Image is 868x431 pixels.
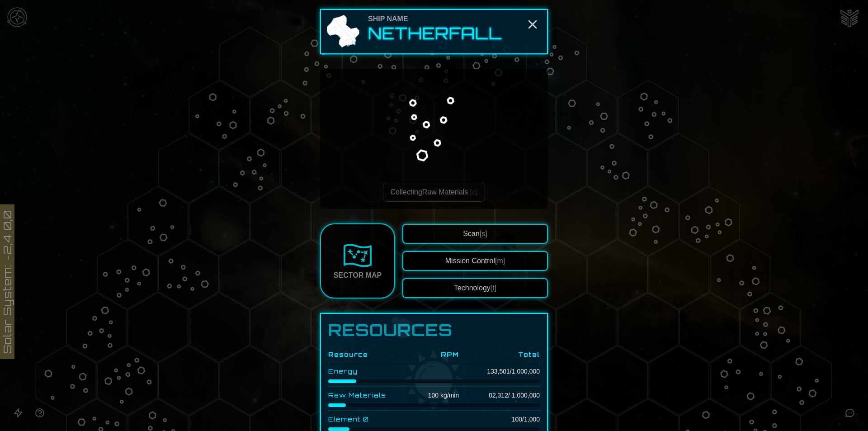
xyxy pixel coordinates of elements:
button: CollectingRaw Materials [c] [383,183,486,202]
th: Resource [328,346,409,363]
img: Ship Icon [325,14,361,50]
img: Sector [343,241,372,270]
button: Scan[s] [402,224,548,244]
div: Ship Name [368,14,502,24]
button: Close [525,17,540,32]
td: Element 0 [328,411,409,428]
td: 82,312 / 1,000,000 [459,387,540,404]
img: Resource [368,64,499,194]
th: Total [459,346,540,363]
div: Sector Map [334,270,382,281]
td: Raw Materials [328,387,409,404]
h1: Resources [328,321,540,339]
td: 133,501 / 1,000,000 [459,363,540,380]
td: Energy [328,363,409,380]
h2: Netherfall [368,24,502,43]
span: [m] [495,257,505,265]
a: Sector Map [320,223,395,298]
td: 100 kg/min [409,387,459,404]
button: Mission Control[m] [402,251,548,271]
th: RPM [409,346,459,363]
span: [t] [491,284,496,292]
span: [c] [470,188,478,196]
td: 100 / 1,000 [459,411,540,428]
span: [s] [480,230,487,237]
button: Technology[t] [402,278,548,298]
span: Scan [463,230,487,237]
